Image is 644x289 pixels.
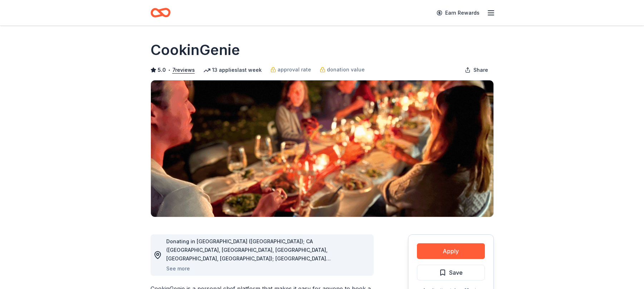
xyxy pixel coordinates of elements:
[459,63,494,77] button: Share
[449,268,463,277] span: Save
[417,243,485,259] button: Apply
[473,66,488,74] span: Share
[277,65,311,74] span: approval rate
[151,40,240,60] h1: CookinGenie
[151,4,171,21] a: Home
[320,65,365,74] a: donation value
[432,6,484,19] a: Earn Rewards
[172,66,195,74] button: 7reviews
[151,80,493,217] img: Image for CookinGenie
[168,67,170,73] span: •
[203,66,262,74] div: 13 applies last week
[270,65,311,74] a: approval rate
[327,65,365,74] span: donation value
[166,264,190,273] button: See more
[417,265,485,280] button: Save
[158,66,166,74] span: 5.0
